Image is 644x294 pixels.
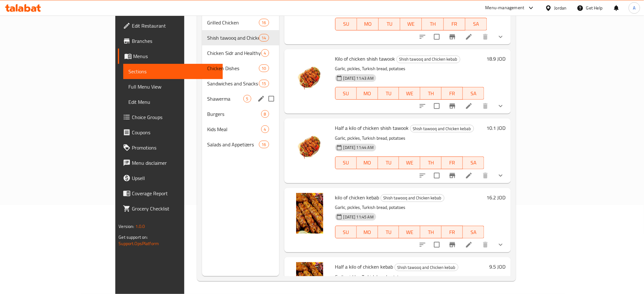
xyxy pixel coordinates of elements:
[261,126,269,132] span: 4
[132,144,218,151] span: Promotions
[128,68,218,75] span: Sections
[402,158,418,167] span: WE
[423,158,439,167] span: TH
[207,110,261,118] span: Burgers
[381,89,397,98] span: TU
[493,237,508,252] button: show more
[341,75,376,81] span: [DATE] 11:43 AM
[422,18,444,30] button: TH
[400,18,422,30] button: WE
[395,264,458,271] div: Shish tawooq and Chicken kebab
[445,168,460,183] button: Branch-specific-item
[202,45,279,61] div: Chicken Sidr and Healthy Meals4
[399,226,420,238] button: WE
[359,228,376,237] span: MO
[463,226,484,238] button: SA
[633,4,636,11] span: A
[289,193,330,234] img: kilo of chicken kebab
[493,98,508,114] button: show more
[415,237,430,252] button: sort-choices
[465,228,482,237] span: SA
[256,94,266,104] button: edit
[397,56,460,63] div: Shish tawooq and Chicken kebab
[378,87,399,100] button: TU
[487,193,506,202] h6: 16.2 JOD
[128,98,218,106] span: Edit Menu
[132,159,218,167] span: Menu disclaimer
[132,129,218,136] span: Coupons
[132,174,218,182] span: Upsell
[259,81,269,87] span: 15
[399,87,420,100] button: WE
[444,158,460,167] span: FR
[444,228,460,237] span: FR
[360,19,376,29] span: MO
[420,87,442,100] button: TH
[357,226,378,238] button: MO
[335,193,379,202] span: kilo of chicken kebab
[403,19,419,29] span: WE
[430,169,444,182] span: Select to update
[381,228,397,237] span: TU
[442,87,463,100] button: FR
[338,19,355,29] span: SU
[259,19,269,26] div: items
[132,113,218,121] span: Choice Groups
[207,80,259,87] span: Sandwiches and Snacks
[465,18,487,30] button: SA
[338,158,354,167] span: SU
[207,34,259,42] div: Shish tawooq and Chicken kebab
[478,237,493,252] button: delete
[463,87,484,100] button: SA
[335,273,487,281] p: Garlic, pickles, Turkish bread, potatoes
[335,204,484,211] p: Garlic, pickles, Turkish bread, potatoes
[132,205,218,212] span: Grocery Checklist
[202,76,279,91] div: Sandwiches and Snacks15
[202,30,279,45] div: Shish tawooq and Chicken kebab14
[402,89,418,98] span: WE
[415,98,430,114] button: sort-choices
[410,125,474,132] span: Shish tawooq and Chicken kebab
[118,201,223,216] a: Grocery Checklist
[202,137,279,152] div: Salads and Appetizers16
[261,49,269,57] div: items
[202,12,279,155] nav: Menu sections
[128,83,218,90] span: Full Menu View
[261,125,269,133] div: items
[335,134,484,142] p: Garlic, pickles, Turkish bread, potatoes
[497,241,505,249] svg: Show Choices
[478,98,493,114] button: delete
[381,19,398,29] span: TU
[207,95,243,103] span: Shawerma
[420,226,442,238] button: TH
[497,172,505,179] svg: Show Choices
[202,106,279,122] div: Burgers8
[244,96,251,102] span: 5
[423,228,439,237] span: TH
[497,102,505,110] svg: Show Choices
[399,157,420,169] button: WE
[207,49,261,57] div: Chicken Sidr and Healthy Meals
[118,170,223,186] a: Upsell
[487,54,506,63] h6: 18.9 JOD
[497,33,505,41] svg: Show Choices
[123,94,223,110] a: Edit Menu
[395,264,458,271] span: Shish tawooq and Chicken kebab
[132,37,218,45] span: Branches
[118,110,223,125] a: Choice Groups
[123,79,223,94] a: Full Menu View
[415,168,430,183] button: sort-choices
[338,89,354,98] span: SU
[444,89,460,98] span: FR
[119,239,159,248] a: Support.OpsPlatform
[261,50,269,56] span: 4
[207,64,259,72] span: Chicken Dishes
[207,19,259,26] span: Grilled Chicken
[207,125,261,133] span: Kids Meal
[335,123,409,133] span: Half a kilo of chicken shish tawook
[430,30,444,43] span: Select to update
[118,49,223,64] a: Menus
[490,262,506,271] h6: 9.5 JOD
